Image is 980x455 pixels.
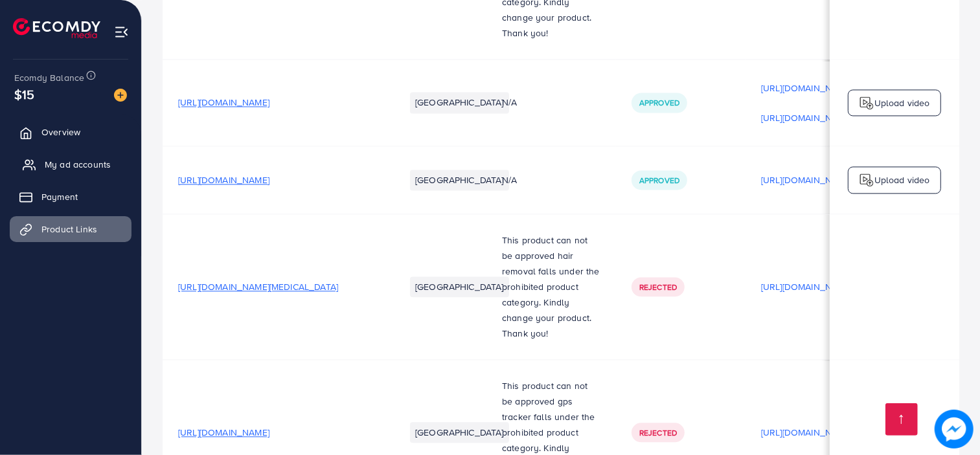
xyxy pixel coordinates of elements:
a: My ad accounts [10,151,131,177]
p: This product can not be approved hair removal falls under the prohibited product category. Kindly... [502,232,600,341]
p: [URL][DOMAIN_NAME] [761,110,852,126]
span: Approved [639,175,679,186]
span: Overview [41,126,80,139]
p: [URL][DOMAIN_NAME] [761,279,852,294]
span: [URL][DOMAIN_NAME] [178,173,269,186]
img: menu [114,25,129,39]
span: Payment [41,190,78,203]
span: N/A [502,96,517,109]
span: Rejected [639,282,677,293]
p: [URL][DOMAIN_NAME] [761,172,852,188]
li: [GEOGRAPHIC_DATA] [410,92,509,113]
span: [URL][DOMAIN_NAME][MEDICAL_DATA] [178,280,338,293]
a: Overview [10,119,131,145]
span: N/A [502,173,517,186]
span: [URL][DOMAIN_NAME] [178,96,269,109]
li: [GEOGRAPHIC_DATA] [410,276,509,297]
p: Upload video [874,95,930,111]
span: Ecomdy Balance [14,71,84,84]
p: [URL][DOMAIN_NAME] [761,80,852,96]
img: logo [859,95,874,111]
span: Rejected [639,427,677,438]
img: image [935,410,974,449]
li: [GEOGRAPHIC_DATA] [410,422,509,443]
span: [URL][DOMAIN_NAME] [178,426,269,439]
img: logo [13,18,100,38]
img: logo [859,172,874,188]
span: My ad accounts [45,158,111,171]
span: Product Links [41,223,97,236]
p: Upload video [874,172,930,188]
span: Approved [639,97,679,108]
a: Product Links [10,216,131,242]
p: [URL][DOMAIN_NAME] [761,425,852,440]
span: $15 [14,85,34,104]
img: image [114,89,127,102]
li: [GEOGRAPHIC_DATA] [410,170,509,190]
a: Payment [10,184,131,210]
